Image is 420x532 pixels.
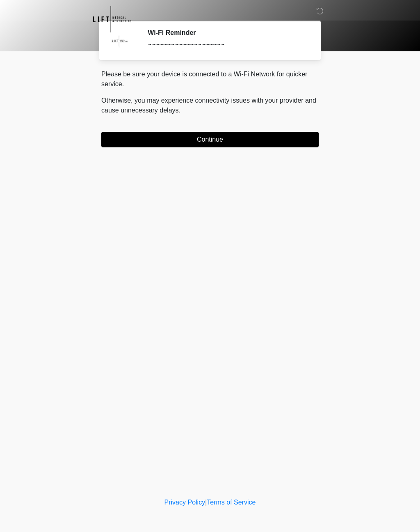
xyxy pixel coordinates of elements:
p: Please be sure your device is connected to a Wi-Fi Network for quicker service. [101,69,319,89]
span: . [179,107,180,114]
img: Lift Medical Aesthetics Logo [93,6,131,32]
a: Privacy Policy [164,499,205,506]
img: Agent Avatar [107,29,132,53]
div: ~~~~~~~~~~~~~~~~~~~~ [148,40,306,50]
p: Otherwise, you may experience connectivity issues with your provider and cause unnecessary delays [101,96,319,115]
a: Terms of Service [207,499,256,506]
button: Continue [101,132,319,147]
a: | [205,499,207,506]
